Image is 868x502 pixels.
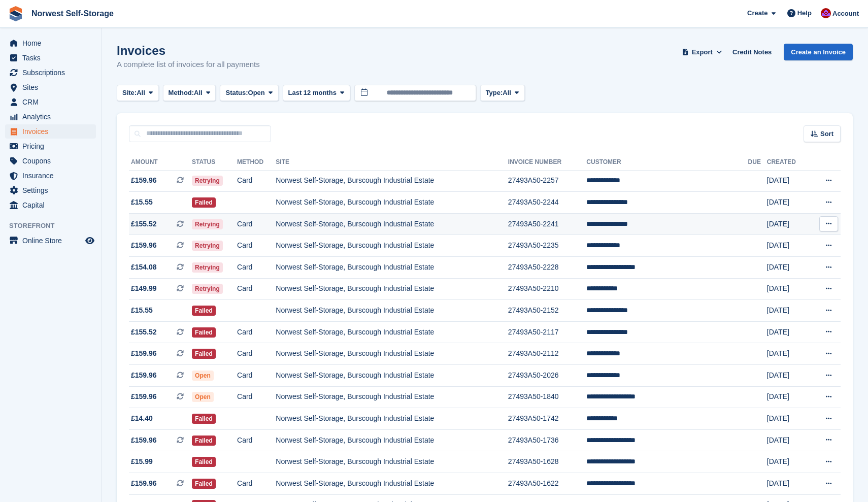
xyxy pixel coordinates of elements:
span: Analytics [22,110,83,124]
a: menu [5,36,96,50]
span: £159.96 [131,175,157,186]
span: £159.96 [131,391,157,402]
span: £155.52 [131,327,157,338]
span: Sites [22,80,83,94]
td: 27493A50-2235 [508,235,586,257]
td: Norwest Self-Storage, Burscough Industrial Estate [276,192,508,214]
span: Online Store [22,233,83,248]
td: [DATE] [767,257,810,279]
span: Export [692,47,713,57]
td: Norwest Self-Storage, Burscough Industrial Estate [276,365,508,387]
td: Card [237,343,276,365]
span: Failed [192,414,216,424]
span: £159.96 [131,370,157,381]
span: All [194,88,203,98]
span: Sort [820,129,833,139]
span: £154.08 [131,262,157,273]
a: menu [5,154,96,168]
td: [DATE] [767,213,810,235]
a: Credit Notes [728,44,776,60]
td: 27493A50-1622 [508,473,586,495]
td: Card [237,278,276,300]
td: Norwest Self-Storage, Burscough Industrial Estate [276,408,508,430]
td: 27493A50-2244 [508,192,586,214]
span: £159.96 [131,435,157,446]
span: CRM [22,95,83,109]
td: Card [237,213,276,235]
td: Card [237,365,276,387]
span: £159.96 [131,240,157,251]
td: Norwest Self-Storage, Burscough Industrial Estate [276,257,508,279]
span: Tasks [22,51,83,65]
a: menu [5,233,96,248]
td: 27493A50-2026 [508,365,586,387]
span: Retrying [192,262,223,273]
a: menu [5,65,96,80]
td: Norwest Self-Storage, Burscough Industrial Estate [276,213,508,235]
a: menu [5,51,96,65]
a: Create an Invoice [784,44,853,60]
a: menu [5,110,96,124]
img: Daniel Grensinger [821,8,831,18]
td: Card [237,429,276,451]
td: 27493A50-2117 [508,321,586,343]
button: Last 12 months [283,85,350,102]
td: [DATE] [767,278,810,300]
span: Type: [486,88,503,98]
td: Card [237,170,276,192]
td: [DATE] [767,365,810,387]
td: Norwest Self-Storage, Burscough Industrial Estate [276,235,508,257]
td: [DATE] [767,300,810,322]
td: Card [237,321,276,343]
td: 27493A50-1742 [508,408,586,430]
th: Due [748,154,767,171]
td: 27493A50-2228 [508,257,586,279]
span: Method: [169,88,194,98]
span: Settings [22,183,83,197]
td: Card [237,235,276,257]
a: Norwest Self-Storage [27,5,118,22]
td: [DATE] [767,343,810,365]
span: Failed [192,306,216,316]
span: Failed [192,436,216,446]
button: Site: All [117,85,159,102]
span: Subscriptions [22,65,83,80]
td: Norwest Self-Storage, Burscough Industrial Estate [276,343,508,365]
a: menu [5,169,96,183]
td: Norwest Self-Storage, Burscough Industrial Estate [276,451,508,473]
span: Create [747,8,767,18]
span: Failed [192,457,216,467]
td: [DATE] [767,386,810,408]
span: Pricing [22,139,83,153]
span: £149.99 [131,283,157,294]
span: £155.52 [131,219,157,229]
button: Type: All [480,85,525,102]
span: £15.55 [131,305,153,316]
th: Site [276,154,508,171]
td: [DATE] [767,473,810,495]
td: [DATE] [767,451,810,473]
button: Method: All [163,85,216,102]
p: A complete list of invoices for all payments [117,59,260,71]
span: Retrying [192,219,223,229]
span: £14.40 [131,413,153,424]
span: Retrying [192,241,223,251]
span: Site: [122,88,137,98]
th: Customer [586,154,748,171]
td: [DATE] [767,408,810,430]
th: Created [767,154,810,171]
span: Failed [192,349,216,359]
td: [DATE] [767,321,810,343]
td: 27493A50-1628 [508,451,586,473]
span: Capital [22,198,83,212]
span: £159.96 [131,348,157,359]
img: stora-icon-8386f47178a22dfd0bd8f6a31ec36ba5ce8667c1dd55bd0f319d3a0aa187defe.svg [8,6,23,21]
th: Amount [129,154,192,171]
td: 27493A50-2241 [508,213,586,235]
td: [DATE] [767,192,810,214]
span: Account [832,9,859,19]
td: 27493A50-2257 [508,170,586,192]
td: [DATE] [767,429,810,451]
a: menu [5,80,96,94]
td: 27493A50-2210 [508,278,586,300]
